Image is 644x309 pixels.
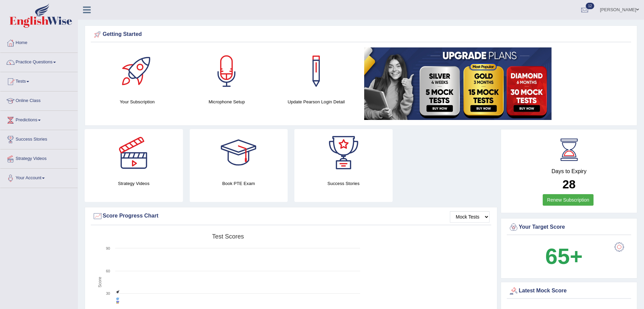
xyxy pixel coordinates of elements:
[545,244,583,269] b: 65+
[92,29,629,40] div: Getting Started
[562,178,576,191] b: 28
[508,168,629,174] h4: Days to Expiry
[212,233,244,240] tspan: Test scores
[0,72,78,89] a: Tests
[190,180,288,187] h4: Book PTE Exam
[106,246,110,250] text: 90
[85,180,183,187] h4: Strategy Videos
[586,3,594,9] span: 12
[508,286,629,296] div: Latest Mock Score
[0,149,78,166] a: Strategy Videos
[185,98,268,105] h4: Microphone Setup
[294,180,393,187] h4: Success Stories
[543,194,594,206] a: Renew Subscription
[0,130,78,147] a: Success Stories
[275,98,357,105] h4: Update Pearson Login Detail
[98,277,102,288] tspan: Score
[508,222,629,232] div: Your Target Score
[106,269,110,273] text: 60
[92,211,490,221] div: Score Progress Chart
[106,291,110,295] text: 30
[0,34,78,50] a: Home
[0,91,78,108] a: Online Class
[364,47,552,120] img: small5.jpg
[0,169,78,186] a: Your Account
[0,111,78,128] a: Predictions
[96,98,179,105] h4: Your Subscription
[0,53,78,70] a: Practice Questions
